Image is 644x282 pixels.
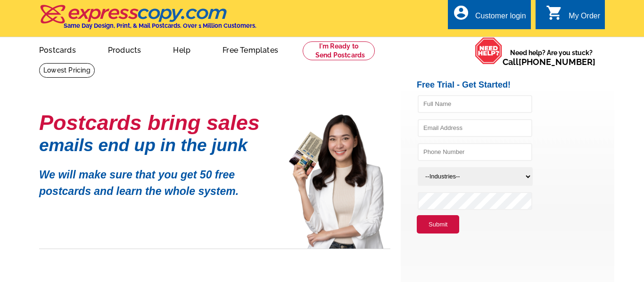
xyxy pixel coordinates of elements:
[546,10,600,22] a: shopping_cart My Order
[503,48,600,67] span: Need help? Are you stuck?
[207,38,293,60] a: Free Templates
[475,12,526,25] div: Customer login
[418,119,532,137] input: Email Address
[64,22,256,29] h4: Same Day Design, Print, & Mail Postcards. Over 1 Million Customers.
[39,160,275,199] p: We will make sure that you get 50 free postcards and learn the whole system.
[93,38,157,60] a: Products
[546,4,563,21] i: shopping_cart
[417,80,614,90] h2: Free Trial - Get Started!
[475,37,503,64] img: help
[39,11,256,29] a: Same Day Design, Print, & Mail Postcards. Over 1 Million Customers.
[519,57,595,67] a: [PHONE_NUMBER]
[503,57,595,67] span: Call
[39,140,275,150] h1: emails end up in the junk
[418,143,532,161] input: Phone Number
[453,10,526,22] a: account_circle Customer login
[453,4,470,21] i: account_circle
[39,114,275,131] h1: Postcards bring sales
[417,215,459,234] button: Submit
[158,38,206,60] a: Help
[569,12,600,25] div: My Order
[418,95,532,113] input: Full Name
[24,38,91,60] a: Postcards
